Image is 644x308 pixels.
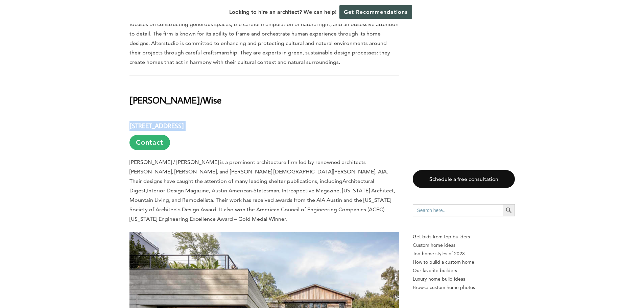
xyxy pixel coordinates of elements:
[129,158,399,224] p: [PERSON_NAME] / [PERSON_NAME] is a prominent architecture firm led by renowned architects [PERSON...
[413,283,515,292] a: Browse custom home photos
[413,258,515,266] a: How to build a custom home
[129,84,399,107] h2: [PERSON_NAME]/Wise
[129,135,170,150] a: Contact
[413,266,515,275] a: Our favorite builders
[413,275,515,283] a: Luxury home build ideas
[413,241,515,250] a: Custom home ideas
[413,250,515,258] a: Top home styles of 2023
[129,178,374,194] i: Architectural Digest,
[413,233,515,241] p: Get bids from top builders
[339,5,412,19] a: Get Recommendations
[413,204,503,216] input: Search here...
[129,115,399,150] h4: [STREET_ADDRESS]
[413,170,515,188] a: Schedule a free consultation
[505,207,512,214] svg: Search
